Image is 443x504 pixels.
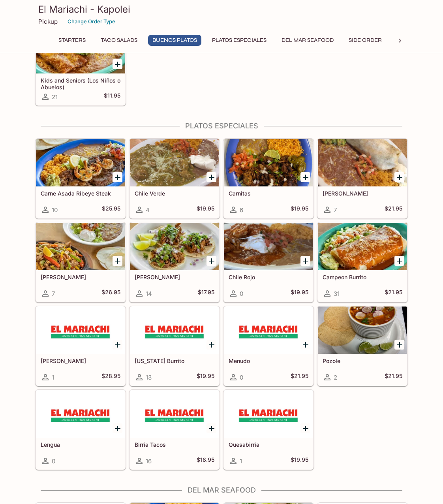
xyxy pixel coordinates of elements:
[36,390,125,438] div: Lengua
[197,205,214,214] h5: $19.95
[52,93,58,101] span: 21
[300,256,310,266] button: Add Chile Rojo
[113,59,122,69] button: Add Kids and Seniors (Los Niños o Abuelos)
[394,172,404,182] button: Add Fajita Burrito
[206,256,216,266] button: Add Mariachi Tacos
[240,290,243,297] span: 0
[130,223,219,270] div: Mariachi Tacos
[198,289,214,298] h5: $17.95
[36,139,126,218] a: Carne Asada Ribeye Steak10$25.95
[41,77,120,90] h5: Kids and Seniors (Los Niños o Abuelos)
[36,222,126,302] a: [PERSON_NAME]7$26.95
[206,423,216,433] button: Add Birria Tacos
[224,223,313,270] div: Chile Rojo
[113,340,122,350] button: Add Don Miguel Fajitas
[385,372,402,382] h5: $21.95
[223,222,313,302] a: Chile Rojo0$19.95
[240,206,243,214] span: 6
[223,139,313,218] a: Carnitas6$19.95
[96,35,142,46] button: Taco Salads
[135,441,214,448] h5: Birria Tacos
[334,290,340,297] span: 31
[240,374,243,381] span: 0
[146,457,152,465] span: 16
[229,274,308,280] h5: Chile Rojo
[135,357,214,364] h5: [US_STATE] Burrito
[344,35,386,46] button: Side Order
[41,441,120,448] h5: Lengua
[146,290,152,297] span: 14
[101,289,120,298] h5: $26.95
[291,372,308,382] h5: $21.95
[36,306,126,386] a: [PERSON_NAME]1$28.95
[148,35,201,46] button: Buenos Platos
[197,372,214,382] h5: $19.95
[130,139,220,218] a: Chile Verde4$19.95
[224,139,313,186] div: Carnitas
[394,340,404,350] button: Add Pozole
[36,26,125,73] div: Kids and Seniors (Los Niños o Abuelos)
[240,457,242,465] span: 1
[52,206,58,214] span: 10
[206,340,216,350] button: Add California Burrito
[197,456,214,466] h5: $18.95
[130,390,219,438] div: Birria Tacos
[130,306,220,386] a: [US_STATE] Burrito13$19.95
[291,456,308,466] h5: $19.95
[206,172,216,182] button: Add Chile Verde
[317,306,407,386] a: Pozole2$21.95
[36,26,126,105] a: Kids and Seniors (Los Niños o Abuelos)21$11.95
[135,274,214,280] h5: [PERSON_NAME]
[277,35,338,46] button: Del Mar Seafood
[36,223,125,270] div: Mariachi Fajitas
[101,372,120,382] h5: $28.95
[224,307,313,354] div: Menudo
[130,307,219,354] div: California Burrito
[38,18,58,25] p: Pickup
[38,3,405,15] h3: El Mariachi - Kapolei
[223,390,313,470] a: Quesabirria1$19.95
[135,190,214,197] h5: Chile Verde
[36,139,125,186] div: Carne Asada Ribeye Steak
[317,222,407,302] a: Campeon Burrito31$21.95
[318,223,407,270] div: Campeon Burrito
[385,289,402,298] h5: $21.95
[54,35,90,46] button: Starters
[64,15,119,28] button: Change Order Type
[291,205,308,214] h5: $19.95
[41,190,120,197] h5: Carne Asada Ribeye Steak
[113,423,122,433] button: Add Lengua
[224,390,313,438] div: Quesabirria
[300,423,310,433] button: Add Quesabirria
[104,92,120,102] h5: $11.95
[300,340,310,350] button: Add Menudo
[229,357,308,364] h5: Menudo
[52,290,55,297] span: 7
[229,441,308,448] h5: Quesabirria
[323,190,402,197] h5: [PERSON_NAME]
[291,289,308,298] h5: $19.95
[323,357,402,364] h5: Pozole
[394,256,404,266] button: Add Campeon Burrito
[41,274,120,280] h5: [PERSON_NAME]
[317,139,407,218] a: [PERSON_NAME]7$21.95
[223,306,313,386] a: Menudo0$21.95
[35,122,408,130] h4: Platos Especiales
[334,206,337,214] span: 7
[113,256,122,266] button: Add Mariachi Fajitas
[208,35,271,46] button: Platos Especiales
[36,390,126,470] a: Lengua0
[146,206,150,214] span: 4
[113,172,122,182] button: Add Carne Asada Ribeye Steak
[334,374,337,381] span: 2
[229,190,308,197] h5: Carnitas
[130,139,219,186] div: Chile Verde
[318,139,407,186] div: Fajita Burrito
[130,222,220,302] a: [PERSON_NAME]14$17.95
[41,357,120,364] h5: [PERSON_NAME]
[318,307,407,354] div: Pozole
[130,390,220,470] a: Birria Tacos16$18.95
[146,374,152,381] span: 13
[35,486,408,495] h4: Del Mar Seafood
[36,307,125,354] div: Don Miguel Fajitas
